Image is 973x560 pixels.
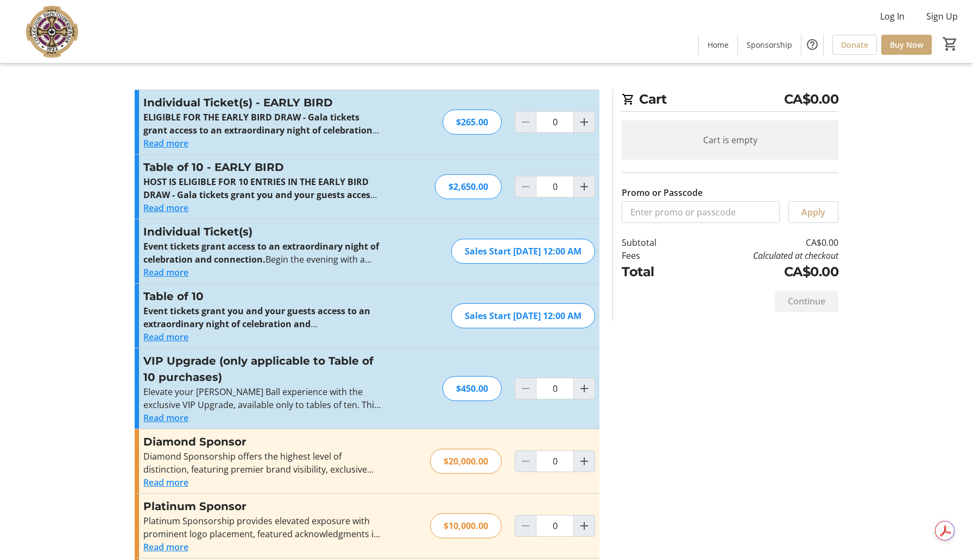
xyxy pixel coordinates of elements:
[143,201,188,214] button: Read more
[143,111,379,149] strong: ELIGIBLE FOR THE EARLY BIRD DRAW - Gala tickets grant access to an extraordinary night of celebra...
[918,8,966,25] button: Sign Up
[143,304,381,330] p: Begin the evening with a welcome reception and signature cocktail, followed by an exquisite dinne...
[801,34,823,55] button: Help
[143,498,381,514] h3: Platinum Sponsor
[841,39,868,50] span: Donate
[143,159,381,175] h3: Table of 10 - EARLY BIRD
[143,176,377,227] strong: HOST IS ELIGIBLE FOR 10 ENTRIES IN THE EARLY BIRD DRAW - Gala tickets grant you and your guests a...
[622,90,838,112] h2: Cart
[738,35,801,55] a: Sponsorship
[143,240,379,265] strong: Event tickets grant access to an extraordinary night of celebration and connection.
[801,206,825,219] span: Apply
[536,450,574,472] input: Diamond Sponsor Quantity
[143,266,188,279] button: Read more
[143,330,188,343] button: Read more
[143,411,188,424] button: Read more
[890,39,923,50] span: Buy Now
[443,376,502,401] div: $450.00
[143,111,381,137] p: Begin the evening with a welcome reception and signature cocktail, followed by an exquisite dinne...
[622,201,780,223] input: Enter promo or passcode
[832,35,877,55] a: Donate
[430,449,502,474] div: $20,000.00
[926,10,958,23] span: Sign Up
[143,305,370,343] strong: Event tickets grant you and your guests access to an extraordinary night of celebration and conne...
[143,94,381,111] h3: Individual Ticket(s) - EARLY BIRD
[788,201,838,223] button: Apply
[784,90,839,109] span: CA$0.00
[451,303,595,328] div: Sales Start [DATE] 12:00 AM
[143,288,381,304] h3: Table of 10
[707,39,729,50] span: Home
[574,516,595,536] button: Increment by one
[143,514,381,540] div: Platinum Sponsorship provides elevated exposure with prominent logo placement, featured acknowled...
[143,353,381,385] h3: VIP Upgrade (only applicable to Table of 10 purchases)
[622,262,685,282] td: Total
[622,120,838,160] div: Cart is empty
[747,39,792,50] span: Sponsorship
[536,111,574,133] input: Individual Ticket(s) - EARLY BIRD Quantity
[443,110,502,135] div: $265.00
[143,137,188,150] button: Read more
[536,515,574,537] input: Platinum Sponsor Quantity
[143,450,381,476] div: Diamond Sponsorship offers the highest level of distinction, featuring premier brand visibility, ...
[622,186,703,199] label: Promo or Passcode
[871,8,913,25] button: Log In
[685,249,838,262] td: Calculated at checkout
[574,451,595,472] button: Increment by one
[881,35,932,55] a: Buy Now
[685,262,838,282] td: CA$0.00
[143,476,188,489] button: Read more
[622,236,685,249] td: Subtotal
[940,34,960,54] button: Cart
[536,176,574,198] input: Table of 10 - EARLY BIRD Quantity
[574,378,595,399] button: Increment by one
[685,236,838,249] td: CA$0.00
[143,385,381,411] p: Elevate your [PERSON_NAME] Ball experience with the exclusive VIP Upgrade, available only to tabl...
[880,10,905,23] span: Log In
[574,176,595,197] button: Increment by one
[143,240,381,266] p: Begin the evening with a welcome reception and signature cocktail, followed by an exquisite dinne...
[143,540,188,553] button: Read more
[143,224,381,240] h3: Individual Ticket(s)
[430,513,502,538] div: $10,000.00
[143,434,381,450] h3: Diamond Sponsor
[7,4,103,59] img: VC Parent Association's Logo
[143,175,381,201] p: Begin the evening with a welcome reception and signature cocktail, followed by an exquisite dinne...
[574,112,595,132] button: Increment by one
[435,174,502,199] div: $2,650.00
[699,35,737,55] a: Home
[536,378,574,399] input: VIP Upgrade (only applicable to Table of 10 purchases) Quantity
[451,239,595,264] div: Sales Start [DATE] 12:00 AM
[622,249,685,262] td: Fees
